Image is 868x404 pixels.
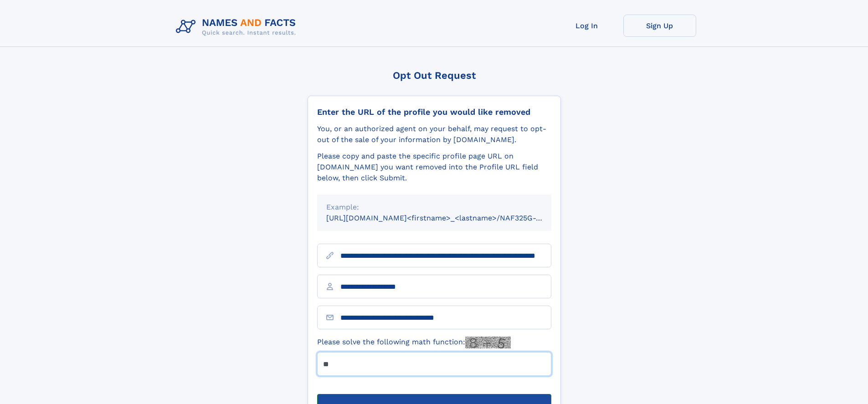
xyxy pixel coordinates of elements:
div: You, or an authorized agent on your behalf, may request to opt-out of the sale of your informatio... [317,123,551,145]
a: Sign Up [623,15,696,37]
div: Enter the URL of the profile you would like removed [317,107,551,117]
small: [URL][DOMAIN_NAME]<firstname>_<lastname>/NAF325G-xxxxxxxx [326,214,569,222]
a: Log In [550,15,623,37]
div: Opt Out Request [308,70,561,81]
label: Please solve the following math function: [317,337,511,348]
img: Logo Names and Facts [172,15,303,39]
div: Example: [326,202,542,213]
div: Please copy and paste the specific profile page URL on [DOMAIN_NAME] you want removed into the Pr... [317,151,551,184]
